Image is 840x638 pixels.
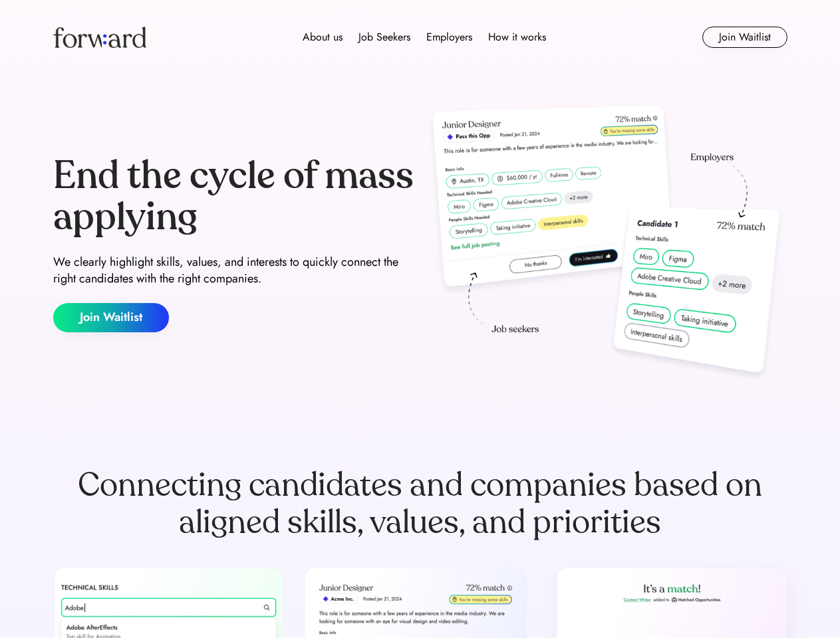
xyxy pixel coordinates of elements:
div: We clearly highlight skills, values, and interests to quickly connect the right candidates with t... [53,254,415,287]
div: Job Seekers [358,29,410,45]
button: Join Waitlist [702,27,787,48]
div: Connecting candidates and companies based on aligned skills, values, and priorities [53,467,787,541]
div: About us [303,29,343,45]
div: How it works [488,29,546,45]
img: hero-image.png [426,101,787,387]
button: Join Waitlist [53,303,169,332]
div: End the cycle of mass applying [53,156,415,237]
img: Forward logo [53,27,146,48]
div: Employers [426,29,472,45]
